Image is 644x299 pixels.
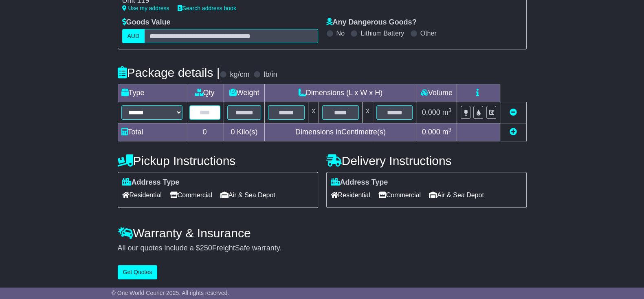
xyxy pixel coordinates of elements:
[308,102,319,123] td: x
[118,265,158,279] button: Get Quotes
[420,29,437,37] label: Other
[118,123,186,141] td: Total
[220,189,275,201] span: Air & Sea Depot
[118,226,527,240] h4: Warranty & Insurance
[112,290,229,296] span: © One World Courier 2025. All rights reserved.
[230,70,249,79] label: kg/cm
[122,178,180,187] label: Address Type
[224,84,265,102] td: Weight
[264,70,277,79] label: lb/in
[122,29,145,43] label: AUD
[362,102,373,123] td: x
[118,154,318,167] h4: Pickup Instructions
[265,123,416,141] td: Dimensions in Centimetre(s)
[360,29,404,37] label: Lithium Battery
[122,18,171,27] label: Goods Value
[336,29,345,37] label: No
[422,108,440,116] span: 0.000
[442,128,452,136] span: m
[448,107,452,113] sup: 3
[200,244,212,252] span: 250
[170,189,212,201] span: Commercial
[510,108,517,116] a: Remove this item
[122,5,169,11] a: Use my address
[416,84,457,102] td: Volume
[331,189,370,201] span: Residential
[118,84,186,102] td: Type
[118,244,527,253] div: All our quotes include a $ FreightSafe warranty.
[331,178,388,187] label: Address Type
[178,5,236,11] a: Search address book
[326,154,527,167] h4: Delivery Instructions
[231,128,235,136] span: 0
[448,127,452,133] sup: 3
[186,123,224,141] td: 0
[265,84,416,102] td: Dimensions (L x W x H)
[186,84,224,102] td: Qty
[442,108,452,116] span: m
[510,128,517,136] a: Add new item
[122,189,162,201] span: Residential
[429,189,484,201] span: Air & Sea Depot
[224,123,265,141] td: Kilo(s)
[422,128,440,136] span: 0.000
[326,18,417,27] label: Any Dangerous Goods?
[118,66,220,79] h4: Package details |
[378,189,421,201] span: Commercial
